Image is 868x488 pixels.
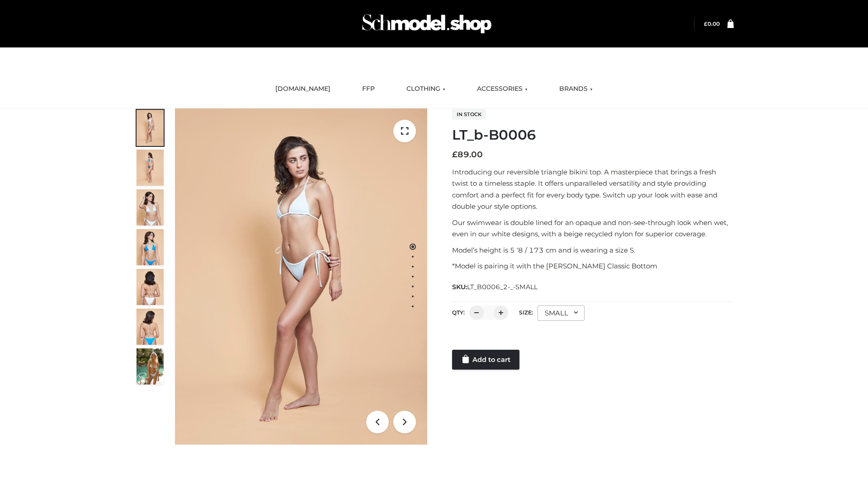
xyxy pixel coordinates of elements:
[452,350,519,370] a: Add to cart
[704,20,720,27] a: £0.00
[355,79,382,99] a: FFP
[137,348,164,385] img: Arieltop_CloudNine_AzureSky2.jpg
[519,309,533,316] label: Size:
[137,110,164,146] img: ArielClassicBikiniTop_CloudNine_AzureSky_OW114ECO_1-scaled.jpg
[452,150,483,160] bdi: 89.00
[704,20,708,27] span: £
[452,309,465,316] label: QTY:
[400,79,452,99] a: CLOTHING
[137,309,164,345] img: ArielClassicBikiniTop_CloudNine_AzureSky_OW114ECO_8-scaled.jpg
[452,127,734,143] h1: LT_b-B0006
[137,269,164,305] img: ArielClassicBikiniTop_CloudNine_AzureSky_OW114ECO_7-scaled.jpg
[359,6,495,42] img: Schmodel Admin 964
[137,150,164,186] img: ArielClassicBikiniTop_CloudNine_AzureSky_OW114ECO_2-scaled.jpg
[452,109,486,120] span: In stock
[452,244,734,256] p: Model’s height is 5 ‘8 / 173 cm and is wearing a size S.
[538,305,585,321] div: SMALL
[137,189,164,225] img: ArielClassicBikiniTop_CloudNine_AzureSky_OW114ECO_3-scaled.jpg
[175,108,427,445] img: ArielClassicBikiniTop_CloudNine_AzureSky_OW114ECO_1
[452,260,734,272] p: *Model is pairing it with the [PERSON_NAME] Classic Bottom
[452,166,734,212] p: Introducing our reversible triangle bikini top. A masterpiece that brings a fresh twist to a time...
[137,229,164,265] img: ArielClassicBikiniTop_CloudNine_AzureSky_OW114ECO_4-scaled.jpg
[452,150,458,160] span: £
[452,282,538,292] span: SKU:
[452,217,734,240] p: Our swimwear is double lined for an opaque and non-see-through look when wet, even in our white d...
[467,283,538,291] span: LT_B0006_2-_-SMALL
[470,79,534,99] a: ACCESSORIES
[552,79,599,99] a: BRANDS
[704,20,720,27] bdi: 0.00
[269,79,337,99] a: [DOMAIN_NAME]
